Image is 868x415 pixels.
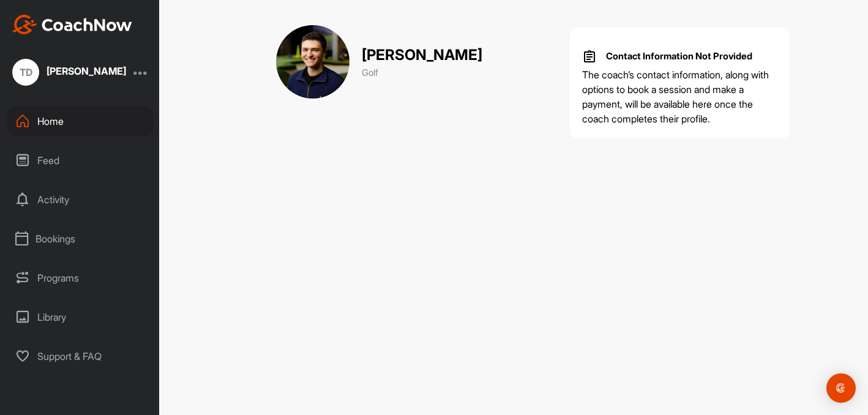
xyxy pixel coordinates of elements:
[12,59,39,86] div: TD
[582,49,597,64] img: info
[606,50,752,64] p: Contact Information Not Provided
[7,145,154,176] div: Feed
[47,66,126,76] div: [PERSON_NAME]
[362,44,482,66] p: [PERSON_NAME]
[826,373,856,403] div: Open Intercom Messenger
[12,15,132,34] img: CoachNow
[275,24,350,99] img: cover
[582,67,777,126] p: The coach’s contact information, along with options to book a session and make a payment, will be...
[7,223,154,254] div: Bookings
[7,263,154,293] div: Programs
[7,184,154,215] div: Activity
[362,66,482,80] p: Golf
[7,302,154,332] div: Library
[7,106,154,136] div: Home
[7,341,154,372] div: Support & FAQ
